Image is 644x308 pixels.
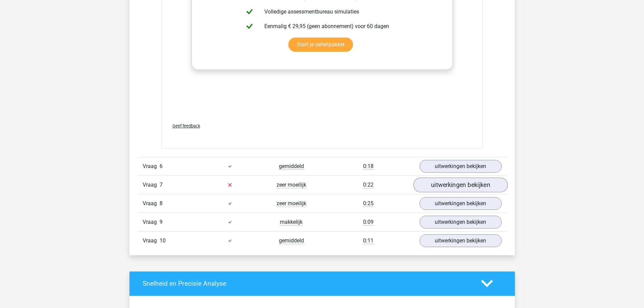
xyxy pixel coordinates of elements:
span: 7 [160,182,163,188]
a: uitwerkingen bekijken [420,216,502,229]
span: 0:18 [363,163,374,170]
a: uitwerkingen bekijken [420,234,502,247]
span: 10 [160,237,166,244]
span: 0:25 [363,200,374,207]
h4: Snelheid en Precisie Analyse [143,280,471,287]
a: Start je oefenpakket [288,38,353,52]
span: Vraag [143,218,160,226]
span: zeer moeilijk [277,200,306,207]
span: Vraag [143,162,160,170]
span: zeer moeilijk [277,182,306,188]
a: uitwerkingen bekijken [420,197,502,210]
span: 0:22 [363,182,374,188]
span: 6 [160,163,163,169]
span: Vraag [143,237,160,245]
span: 0:11 [363,237,374,244]
span: 0:09 [363,219,374,226]
a: uitwerkingen bekijken [413,177,507,192]
span: Geef feedback [172,123,200,128]
span: Vraag [143,199,160,208]
span: 9 [160,219,163,225]
span: Vraag [143,181,160,189]
span: makkelijk [280,219,303,226]
a: uitwerkingen bekijken [420,160,502,173]
span: gemiddeld [279,163,304,170]
span: gemiddeld [279,237,304,244]
span: 8 [160,200,163,207]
